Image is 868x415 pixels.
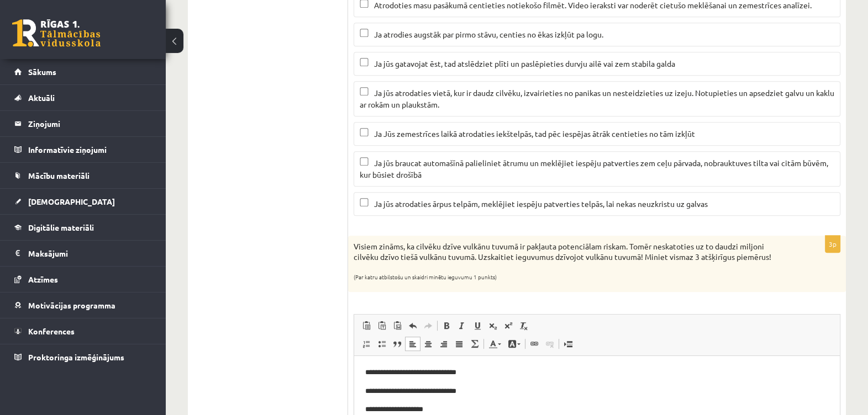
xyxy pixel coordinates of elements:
[420,337,436,351] a: Centrēti
[454,318,470,333] a: Slīpraksts (vadīšanas taustiņš+I)
[14,59,152,84] a: Sākums
[527,337,542,351] a: Saite (vadīšanas taustiņš+K)
[360,87,369,96] input: Ja jūs atrodaties vietā, kur ir daudz cilvēku, izvairieties no panikas un nesteidzieties uz izeju...
[374,29,603,39] span: Ja atrodies augstāk par pirmo stāvu, centies no ēkas izkļūt pa logu.
[14,318,152,344] a: Konferences
[14,137,152,162] a: Informatīvie ziņojumi
[28,93,55,103] span: Aktuāli
[360,128,369,137] input: Ja Jūs zemestrīces laikā atrodaties iekštelpās, tad pēc iespējas ātrāk centieties no tām izkļūt
[360,158,828,179] span: Ja jūs braucat automašīnā palieliniet ātrumu un meklējiet iespēju patverties zem ceļu pārvada, no...
[28,222,94,232] span: Digitālie materiāli
[359,337,374,351] a: Ievietot/noņemt numurētu sarakstu
[360,157,369,166] input: Ja jūs braucat automašīnā palieliniet ātrumu un meklējiet iespēju patverties zem ceļu pārvada, no...
[420,318,436,333] a: Atkārtot (vadīšanas taustiņš+Y)
[14,111,152,136] a: Ziņojumi
[14,85,152,110] a: Aktuāli
[374,58,675,68] span: Ja jūs gatavojat ēst, tad atslēdziet plīti un paslēpieties durvju ailē vai zem stabila galda
[485,337,504,351] a: Teksta krāsa
[14,189,152,214] a: [DEMOGRAPHIC_DATA]
[516,318,532,333] a: Noņemt stilus
[360,198,369,207] input: Ja jūs atrodaties ārpus telpām, meklējiet iespēju patverties telpās, lai nekas neuzkristu uz galvas
[436,337,451,351] a: Izlīdzināt pa labi
[28,241,152,266] legend: Maksājumi
[28,300,115,310] span: Motivācijas programma
[28,196,115,206] span: [DEMOGRAPHIC_DATA]
[560,337,576,351] a: Ievietot lapas pārtraukumu drukai
[14,241,152,266] a: Maksājumi
[374,337,390,351] a: Ievietot/noņemt sarakstu ar aizzīmēm
[354,273,497,281] sub: (Par katru atbilstošu un skaidri minētu ieguvumu 1 punkts)
[28,171,90,180] span: Mācību materiāli
[14,215,152,240] a: Digitālie materiāli
[28,137,152,162] legend: Informatīvie ziņojumi
[28,274,58,284] span: Atzīmes
[390,337,405,351] a: Bloka citāts
[374,129,695,139] span: Ja Jūs zemestrīces laikā atrodaties iekštelpās, tad pēc iespējas ātrāk centieties no tām izkļūt
[439,318,454,333] a: Treknraksts (vadīšanas taustiņš+B)
[14,292,152,318] a: Motivācijas programma
[467,337,482,351] a: Math
[825,235,840,253] p: 3p
[470,318,485,333] a: Pasvītrojums (vadīšanas taustiņš+U)
[28,67,56,77] span: Sākums
[542,337,557,351] a: Atsaistīt
[12,19,101,47] a: Rīgas 1. Tālmācības vidusskola
[485,318,501,333] a: Apakšraksts
[405,337,420,351] a: Izlīdzināt pa kreisi
[360,88,834,109] span: Ja jūs atrodaties vietā, kur ir daudz cilvēku, izvairieties no panikas un nesteidzieties uz izeju...
[504,337,524,351] a: Fona krāsa
[360,29,369,38] input: Ja atrodies augstāk par pirmo stāvu, centies no ēkas izkļūt pa logu.
[501,318,516,333] a: Augšraksts
[374,318,390,333] a: Ievietot kā vienkāršu tekstu (vadīšanas taustiņš+pārslēgšanas taustiņš+V)
[14,267,152,292] a: Atzīmes
[360,58,369,67] input: Ja jūs gatavojat ēst, tad atslēdziet plīti un paslēpieties durvju ailē vai zem stabila galda
[451,337,467,351] a: Izlīdzināt malas
[28,326,75,336] span: Konferences
[374,199,708,209] span: Ja jūs atrodaties ārpus telpām, meklējiet iespēju patverties telpās, lai nekas neuzkristu uz galvas
[359,318,374,333] a: Ielīmēt (vadīšanas taustiņš+V)
[28,111,152,136] legend: Ziņojumi
[405,318,420,333] a: Atcelt (vadīšanas taustiņš+Z)
[354,241,785,263] p: Visiem zināms, ka cilvēku dzīve vulkānu tuvumā ir pakļauta potenciālam riskam. Tomēr neskatoties ...
[390,318,405,333] a: Ievietot no Worda
[14,163,152,188] a: Mācību materiāli
[28,352,124,362] span: Proktoringa izmēģinājums
[14,344,152,370] a: Proktoringa izmēģinājums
